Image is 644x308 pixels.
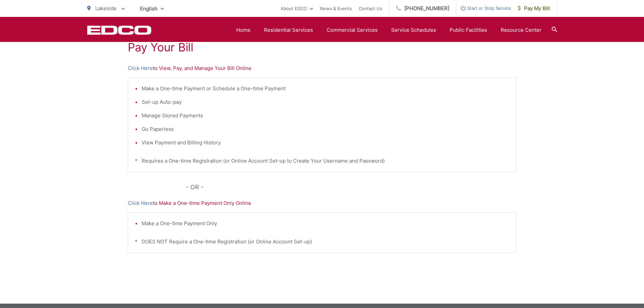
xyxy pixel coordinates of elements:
li: Make a One-time Payment Only [142,219,509,228]
span: English [135,3,169,15]
li: Make a One-time Payment or Schedule a One-time Payment [142,85,509,93]
a: Service Schedules [391,26,436,34]
a: Home [236,26,251,34]
li: Manage Stored Payments [142,112,509,120]
span: Pay My Bill [518,4,550,13]
a: Contact Us [359,4,382,13]
a: Click Here [128,64,153,72]
a: EDCD logo. Return to the homepage. [87,25,151,35]
li: View Payment and Billing History [142,139,509,147]
p: * DOES NOT Require a One-time Registration (or Online Account Set-up) [135,238,509,246]
li: Set-up Auto-pay [142,98,509,106]
p: * Requires a One-time Registration (or Online Account Set-up to Create Your Username and Password) [135,157,509,165]
h1: Pay Your Bill [128,41,517,54]
a: Resource Center [501,26,542,34]
p: to Make a One-time Payment Only Online [128,199,517,207]
a: Commercial Services [327,26,378,34]
a: Residential Services [264,26,313,34]
a: About EDCO [281,4,313,13]
a: News & Events [320,4,352,13]
a: Public Facilities [450,26,487,34]
span: Lakeside [95,5,117,11]
li: Go Paperless [142,125,509,133]
p: - OR - [186,182,517,192]
p: to View, Pay, and Manage Your Bill Online [128,64,517,72]
a: Click Here [128,199,153,207]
